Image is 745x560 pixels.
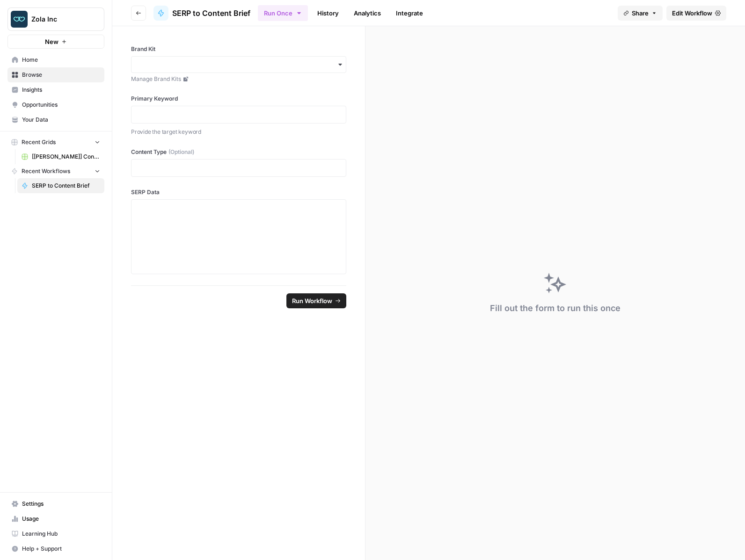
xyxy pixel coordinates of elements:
span: Help + Support [22,545,100,553]
a: Edit Workflow [666,6,726,21]
label: Brand Kit [131,45,346,53]
span: [[PERSON_NAME]] Content Creation [32,153,100,161]
span: (Optional) [168,148,194,156]
span: SERP to Content Brief [172,7,250,19]
button: Run Workflow [286,293,346,308]
label: Primary Keyword [131,95,346,103]
div: Fill out the form to run this once [490,302,621,315]
button: New [7,35,104,49]
label: Content Type [131,148,346,156]
button: Recent Grids [7,135,104,149]
span: Settings [22,500,100,508]
span: Run Workflow [292,296,332,305]
button: Run Once [258,5,308,21]
a: SERP to Content Brief [153,6,250,21]
span: Edit Workflow [672,8,712,18]
span: Your Data [22,116,100,124]
a: Manage Brand Kits [131,75,346,83]
span: Insights [22,86,100,94]
a: [[PERSON_NAME]] Content Creation [17,149,104,164]
button: Recent Workflows [7,164,104,178]
span: Recent Workflows [22,167,70,175]
a: SERP to Content Brief [17,178,104,193]
a: Integrate [390,6,429,21]
span: Share [632,8,649,18]
span: Zola Inc [31,15,88,24]
span: Opportunities [22,101,100,109]
span: Usage [22,515,100,523]
button: Workspace: Zola Inc [7,7,104,31]
span: Recent Grids [22,138,56,146]
a: Browse [7,67,104,82]
a: Insights [7,82,104,97]
a: History [312,6,344,21]
a: Your Data [7,112,104,127]
img: Zola Inc Logo [11,11,28,28]
a: Settings [7,496,104,511]
span: New [45,37,58,46]
span: Home [22,56,100,64]
span: SERP to Content Brief [32,182,100,190]
p: Provide the target keyword [131,127,346,137]
a: Opportunities [7,97,104,112]
span: Learning Hub [22,530,100,538]
button: Share [618,6,663,21]
a: Learning Hub [7,526,104,541]
label: SERP Data [131,188,346,196]
a: Home [7,52,104,67]
span: Browse [22,71,100,79]
a: Usage [7,511,104,526]
a: Analytics [348,6,387,21]
button: Help + Support [7,541,104,556]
